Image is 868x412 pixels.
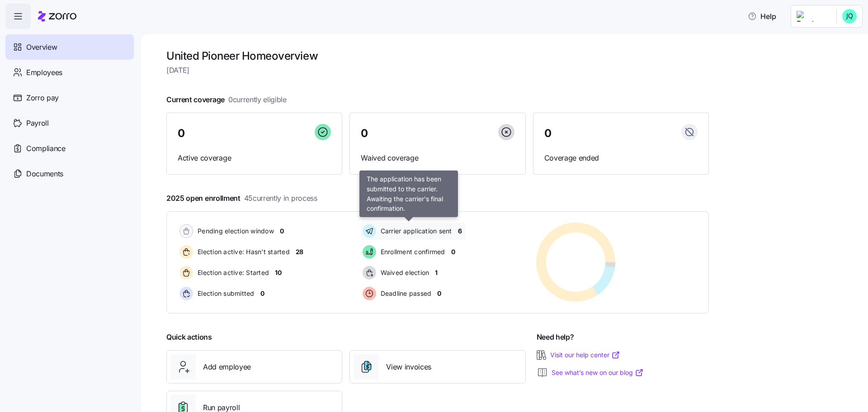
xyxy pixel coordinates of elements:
[166,65,709,76] span: [DATE]
[26,118,49,129] span: Payroll
[437,289,441,298] span: 0
[195,268,269,277] span: Election active: Started
[166,193,317,204] span: 2025 open enrollment
[26,42,57,53] span: Overview
[552,368,644,377] a: See what’s new on our blog
[378,227,452,236] span: Carrier application sent
[296,247,303,256] span: 28
[378,268,429,277] span: Waived election
[5,136,134,161] a: Compliance
[5,110,134,136] a: Payroll
[166,94,287,105] span: Current coverage
[195,227,274,236] span: Pending election window
[203,361,251,373] span: Add employee
[741,7,783,25] button: Help
[550,350,620,360] a: Visit our help center
[166,331,212,343] span: Quick actions
[5,161,134,186] a: Documents
[26,168,63,180] span: Documents
[195,247,290,256] span: Election active: Hasn't started
[26,67,62,78] span: Employees
[378,289,432,298] span: Deadline passed
[195,289,255,298] span: Election submitted
[178,152,331,164] span: Active coverage
[842,9,857,24] img: 4b8e4801d554be10763704beea63fd77
[5,60,134,85] a: Employees
[544,128,552,139] span: 0
[435,268,438,277] span: 1
[228,94,287,105] span: 0 currently eligible
[26,92,59,104] span: Zorro pay
[5,34,134,60] a: Overview
[537,331,574,343] span: Need help?
[361,128,368,139] span: 0
[260,289,264,298] span: 0
[5,85,134,110] a: Zorro pay
[275,268,281,277] span: 10
[280,227,284,236] span: 0
[166,49,709,63] h1: United Pioneer Home overview
[458,227,462,236] span: 6
[386,361,431,373] span: View invoices
[544,152,698,164] span: Coverage ended
[451,247,455,256] span: 0
[748,11,776,22] span: Help
[26,143,66,154] span: Compliance
[797,11,829,22] img: Employer logo
[378,247,445,256] span: Enrollment confirmed
[361,152,514,164] span: Waived coverage
[244,193,317,204] span: 45 currently in process
[178,128,185,139] span: 0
